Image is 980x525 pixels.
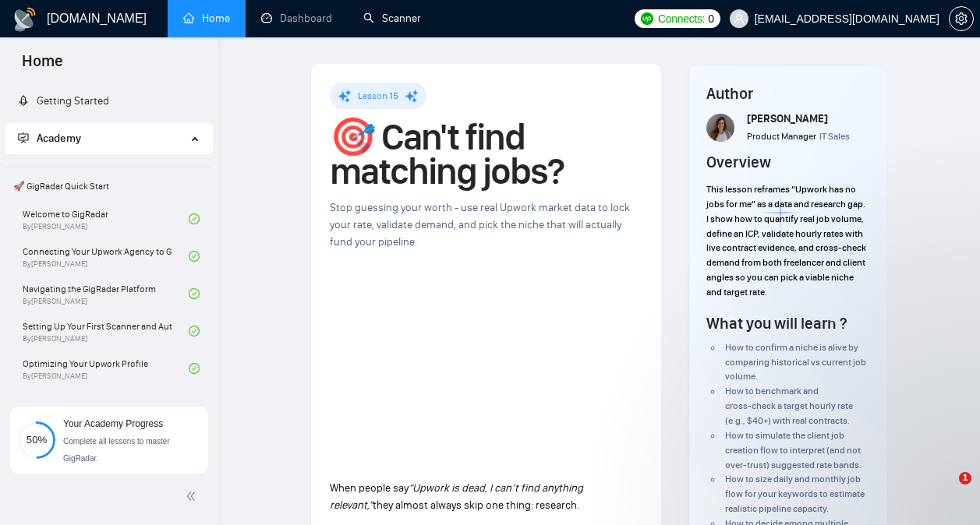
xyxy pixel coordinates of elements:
[23,239,189,273] a: Connecting Your Upwork Agency to GigRadarBy[PERSON_NAME]
[7,171,211,202] span: 🚀 GigRadar Quick Start
[23,277,189,311] a: Navigating the GigRadar PlatformBy[PERSON_NAME]
[706,312,847,334] h4: What you will learn ?
[708,10,714,27] span: 0
[63,418,163,429] span: Your Academy Progress
[706,151,771,173] h4: Overview
[949,6,974,31] button: setting
[747,131,816,142] span: Product Manager
[725,474,865,514] span: How to size daily and monthly job flow for your keywords to estimate realistic pipeline capacity.
[189,326,200,336] span: check-circle
[330,120,642,189] h1: 🎯 Can't find matching jobs?
[189,363,200,374] span: check-circle
[706,114,734,142] img: tamara_levit_pic.png
[658,10,705,27] span: Connects:
[706,184,866,298] span: This lesson reframes “Upwork has no jobs for me” as a data and research gap. I show how to quanti...
[189,213,200,224] span: check-circle
[330,481,409,495] span: When people say
[725,342,866,382] span: How to confirm a niche is alive by comparing historical vs current job volume.
[950,12,973,25] span: setting
[706,83,869,104] h4: Author
[12,7,37,32] img: logo
[23,351,189,386] a: Optimizing Your Upwork ProfileBy[PERSON_NAME]
[330,201,630,248] span: Stop guessing your worth - use real Upwork market data to lock your rate, validate demand, and pi...
[261,12,332,25] a: dashboardDashboard
[18,435,55,445] span: 50%
[189,251,200,262] span: check-circle
[959,472,971,484] span: 1
[949,12,974,25] a: setting
[373,499,579,512] span: they almost always skip one thing: research.
[186,488,201,504] span: double-left
[18,94,109,107] a: rocketGetting Started
[37,132,81,145] span: Academy
[330,481,583,512] em: “Upwork is dead, I can’t find anything relevant,”
[23,314,189,348] a: Setting Up Your First Scanner and Auto-BidderBy[PERSON_NAME]
[363,12,421,25] a: searchScanner
[358,90,398,101] span: Lesson 15
[18,132,81,145] span: Academy
[5,86,212,117] li: Getting Started
[23,202,189,236] a: Welcome to GigRadarBy[PERSON_NAME]
[734,13,745,24] span: user
[747,112,828,125] span: [PERSON_NAME]
[819,131,850,142] span: IT Sales
[189,288,200,299] span: check-circle
[9,50,76,83] span: Home
[641,12,653,25] img: upwork-logo.png
[63,437,170,463] span: Complete all lessons to master GigRadar.
[183,12,230,25] a: homeHome
[927,472,964,509] iframe: Intercom live chat
[18,132,29,143] span: fund-projection-screen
